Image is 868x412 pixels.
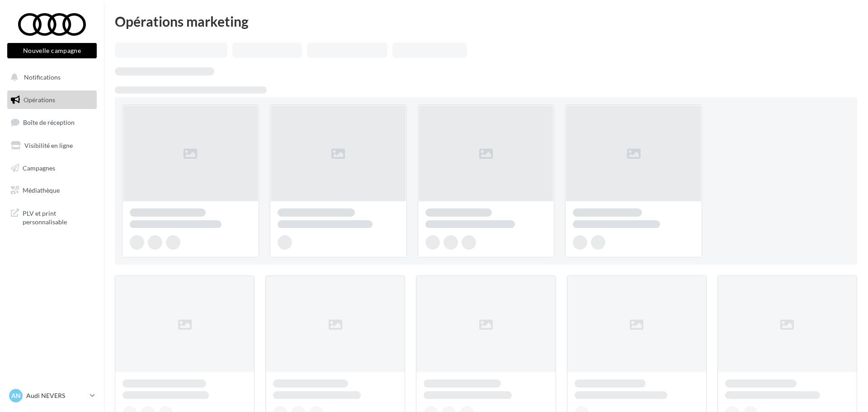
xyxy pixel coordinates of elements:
span: PLV et print personnalisable [23,207,93,227]
button: Nouvelle campagne [7,43,97,58]
a: AN Audi NEVERS [7,387,97,404]
a: Visibilité en ligne [5,136,99,155]
a: Boîte de réception [5,113,99,132]
span: Boîte de réception [23,118,75,126]
span: AN [11,391,21,400]
span: Notifications [24,73,61,81]
a: PLV et print personnalisable [5,204,99,230]
span: Médiathèque [23,186,60,194]
span: Visibilité en ligne [24,142,73,149]
span: Campagnes [23,164,55,171]
p: Audi NEVERS [26,391,86,400]
div: Opérations marketing [115,14,857,28]
a: Médiathèque [5,181,99,200]
span: Opérations [24,96,55,104]
button: Notifications [5,68,95,87]
a: Opérations [5,90,99,109]
a: Campagnes [5,159,99,178]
